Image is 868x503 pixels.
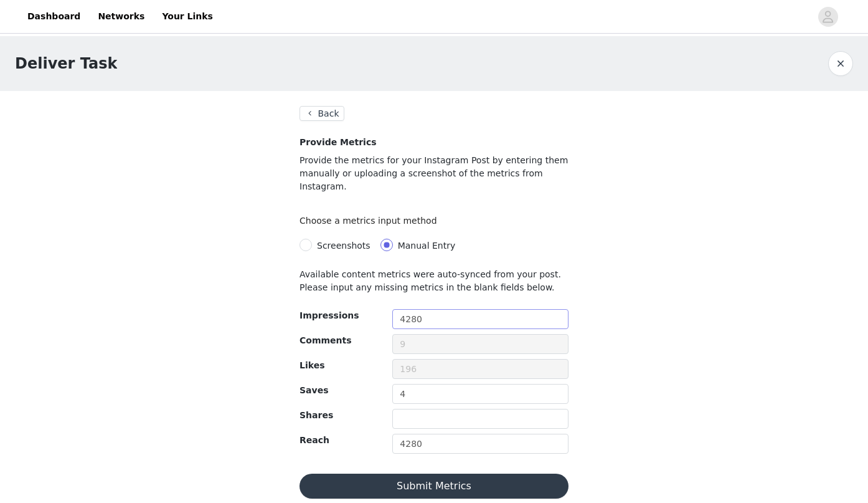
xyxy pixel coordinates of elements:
span: Screenshots [317,241,370,251]
h1: Deliver Task [15,52,117,75]
span: Likes [300,360,324,370]
button: Back [300,106,344,121]
a: Dashboard [20,2,88,31]
p: Provide the metrics for your Instagram Post by entering them manually or uploading a screenshot o... [300,154,568,193]
span: Manual Entry [398,241,456,251]
p: Available content metrics were auto-synced from your post. Please input any missing metrics in th... [300,268,568,294]
span: Saves [300,385,328,395]
a: Your Links [154,2,220,31]
a: Networks [90,2,152,31]
div: avatar [822,7,834,27]
input: 9 [392,334,568,354]
span: Reach [300,435,329,445]
label: Choose a metrics input method [300,216,443,226]
span: Shares [300,410,333,420]
span: Comments [300,335,352,345]
button: Submit Metrics [300,474,568,499]
span: Impressions [300,310,359,320]
input: 196 [392,359,568,379]
h4: Provide Metrics [300,136,568,149]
